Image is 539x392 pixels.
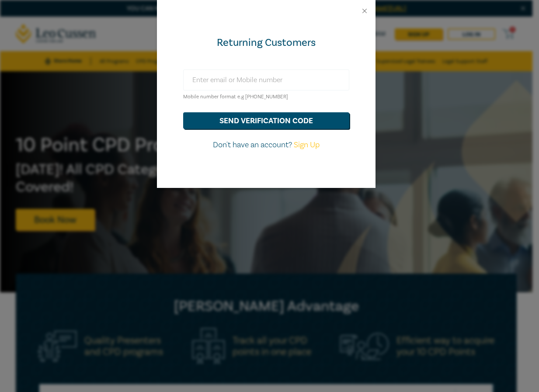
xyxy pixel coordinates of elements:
[183,139,349,151] p: Don't have an account?
[183,94,288,100] small: Mobile number format e.g [PHONE_NUMBER]
[361,7,369,15] button: Close
[183,69,349,90] input: Enter email or Mobile number
[183,112,349,129] button: send verification code
[183,36,349,50] div: Returning Customers
[294,140,320,150] a: Sign Up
